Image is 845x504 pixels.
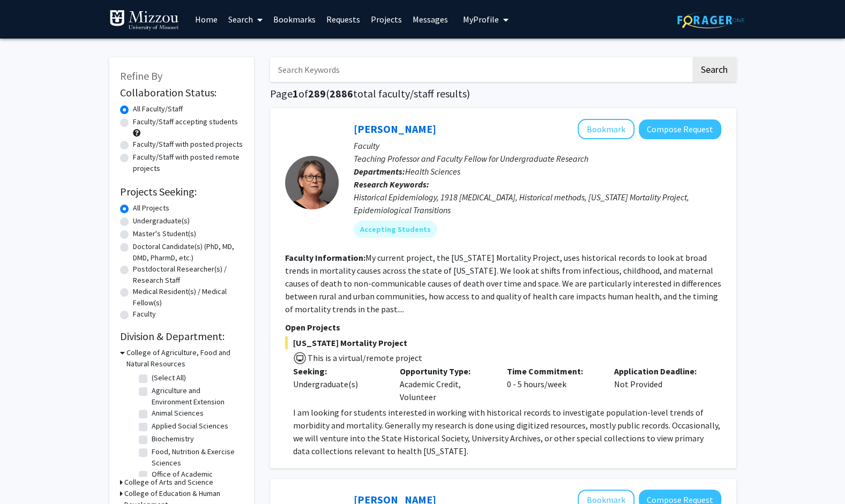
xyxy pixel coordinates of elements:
p: Seeking: [293,365,384,378]
h3: College of Agriculture, Food and Natural Resources [126,347,243,370]
p: Faculty [354,139,721,152]
a: Search [223,1,268,38]
img: ForagerOne Logo [677,12,744,28]
a: Requests [321,1,365,38]
p: I am looking for students interested in working with historical records to investigate population... [293,406,721,457]
span: My Profile [463,14,499,25]
input: Search Keywords [270,57,691,82]
iframe: Chat [8,456,46,496]
label: Biochemistry [152,433,194,445]
div: Historical Epidemiology, 1918 [MEDICAL_DATA], Historical methods, [US_STATE] Mortality Project, E... [354,191,721,216]
label: Medical Resident(s) / Medical Fellow(s) [133,286,243,309]
label: All Projects [133,202,169,214]
label: Faculty [133,309,156,320]
p: Open Projects [285,321,721,334]
a: Messages [407,1,453,38]
label: Applied Social Sciences [152,420,228,432]
a: [PERSON_NAME] [354,122,436,136]
b: Departments: [354,166,405,177]
span: Health Sciences [405,166,460,177]
label: Master's Student(s) [133,228,196,239]
label: (Select All) [152,372,186,383]
label: Office of Academic Programs [152,469,241,491]
button: Compose Request to Carolyn Orbann [639,119,721,139]
p: Teaching Professor and Faculty Fellow for Undergraduate Research [354,152,721,165]
button: Add Carolyn Orbann to Bookmarks [578,119,634,139]
label: Faculty/Staff with posted remote projects [133,152,243,174]
p: Opportunity Type: [400,365,491,378]
a: Home [190,1,223,38]
label: Faculty/Staff with posted projects [133,139,243,150]
label: Undergraduate(s) [133,215,190,227]
label: Animal Sciences [152,408,204,419]
h2: Collaboration Status: [120,86,243,99]
img: University of Missouri Logo [109,10,179,31]
span: [US_STATE] Mortality Project [285,336,721,349]
div: Undergraduate(s) [293,378,384,390]
label: All Faculty/Staff [133,103,183,115]
b: Faculty Information: [285,252,365,263]
label: Doctoral Candidate(s) (PhD, MD, DMD, PharmD, etc.) [133,241,243,264]
h2: Division & Department: [120,330,243,343]
span: 2886 [330,87,353,100]
span: Refine By [120,69,162,82]
div: Academic Credit, Volunteer [392,365,499,403]
h3: College of Arts and Science [124,477,213,488]
div: Not Provided [606,365,713,403]
p: Application Deadline: [614,365,705,378]
mat-chip: Accepting Students [354,221,437,238]
h2: Projects Seeking: [120,185,243,198]
span: This is a virtual/remote project [306,352,422,363]
div: 0 - 5 hours/week [499,365,606,403]
a: Bookmarks [268,1,321,38]
span: 289 [308,87,326,100]
a: Projects [365,1,407,38]
label: Agriculture and Environment Extension [152,385,241,408]
label: Food, Nutrition & Exercise Sciences [152,446,241,469]
span: 1 [293,87,298,100]
button: Search [692,57,736,82]
h1: Page of ( total faculty/staff results) [270,87,736,100]
b: Research Keywords: [354,179,429,190]
label: Postdoctoral Researcher(s) / Research Staff [133,264,243,286]
label: Faculty/Staff accepting students [133,116,238,127]
p: Time Commitment: [507,365,598,378]
fg-read-more: My current project, the [US_STATE] Mortality Project, uses historical records to look at broad tr... [285,252,721,314]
